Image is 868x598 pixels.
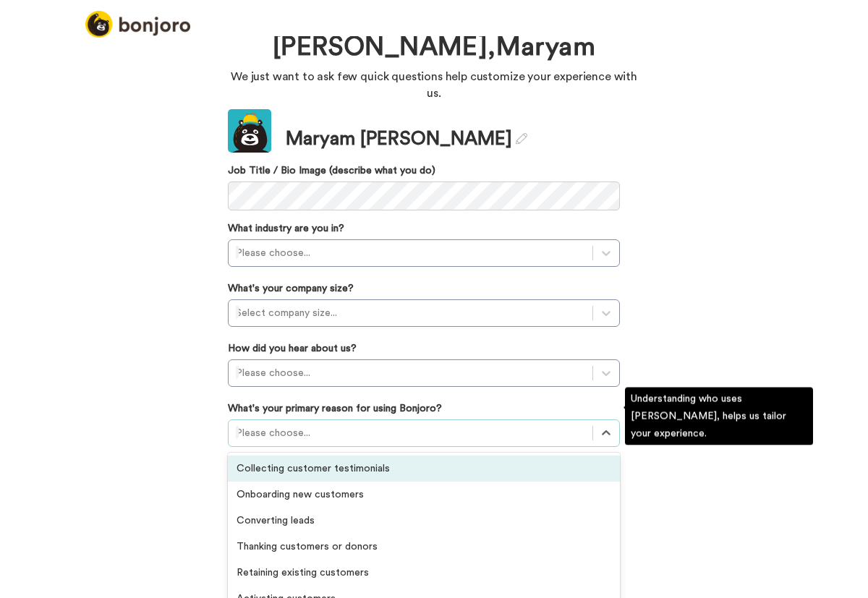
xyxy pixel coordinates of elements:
p: We just want to ask few quick questions help customize your experience with us. [228,69,640,102]
label: What's your primary reason for using Bonjoro? [228,401,442,416]
label: Job Title / Bio Image (describe what you do) [228,163,620,178]
div: Collecting customer testimonials [228,456,620,482]
label: How did you hear about us? [228,341,357,356]
div: Onboarding new customers [228,482,620,508]
div: Understanding who uses [PERSON_NAME], helps us tailor your experience. [625,388,813,445]
label: What industry are you in? [228,221,344,236]
div: Thanking customers or donors [228,534,620,560]
div: Maryam [PERSON_NAME] [286,126,527,153]
label: What's your company size? [228,281,354,296]
div: Retaining existing customers [228,560,620,586]
div: Converting leads [228,508,620,534]
img: logo_full.png [85,11,190,38]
